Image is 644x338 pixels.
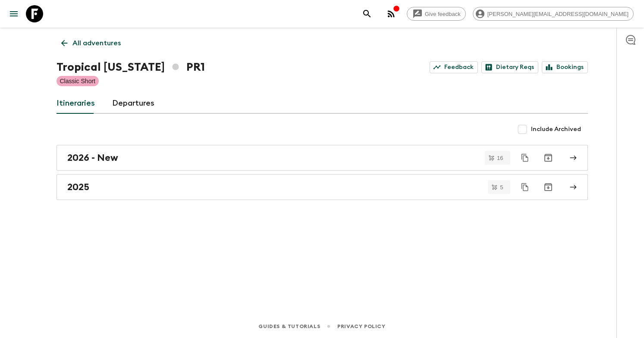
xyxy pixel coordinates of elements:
a: Bookings [542,61,588,73]
button: search adventures [358,5,376,22]
a: All adventures [57,34,126,52]
a: 2026 - New [57,145,588,171]
a: Feedback [430,61,478,73]
button: Archive [540,178,557,196]
span: 16 [492,155,508,161]
button: Duplicate [517,150,533,166]
span: Give feedback [420,11,465,17]
a: 2025 [57,174,588,200]
button: Duplicate [517,179,533,195]
a: Itineraries [57,93,95,114]
a: Privacy Policy [337,322,385,331]
a: Give feedback [407,7,466,21]
span: Include Archived [531,125,581,134]
a: Guides & Tutorials [258,322,320,331]
h1: Tropical [US_STATE] PR1 [57,59,205,76]
h2: 2025 [67,182,89,193]
h2: 2026 - New [67,152,118,163]
span: 5 [495,185,508,190]
span: [PERSON_NAME][EMAIL_ADDRESS][DOMAIN_NAME] [483,11,633,17]
button: menu [5,5,22,22]
a: Dietary Reqs [481,61,538,73]
button: Archive [540,149,557,166]
div: [PERSON_NAME][EMAIL_ADDRESS][DOMAIN_NAME] [473,7,634,21]
p: Classic Short [60,77,95,85]
a: Departures [112,93,154,114]
p: All adventures [72,38,121,48]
